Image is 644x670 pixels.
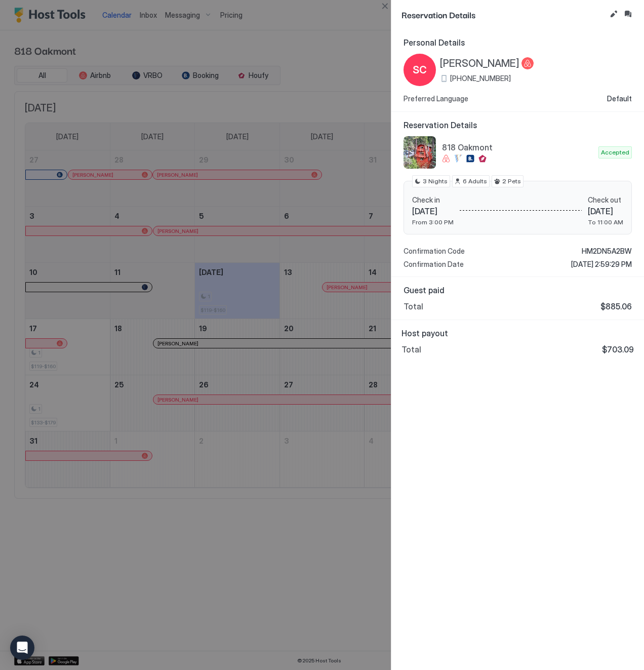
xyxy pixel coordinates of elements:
span: Host payout [401,328,634,338]
span: SC [413,62,427,77]
span: Reservation Details [404,120,632,130]
span: To 11:00 AM [588,218,623,226]
span: Preferred Language [404,94,468,103]
span: Confirmation Code [404,247,465,256]
span: Default [607,94,632,103]
span: Personal Details [404,37,632,48]
span: Check out [588,195,623,205]
span: Confirmation Date [404,260,464,269]
div: listing image [404,136,436,169]
div: Open Intercom Messenger [10,636,34,660]
span: 6 Adults [463,177,487,186]
span: HM2DN5A2BW [582,247,632,256]
span: From 3:00 PM [412,218,454,226]
button: Inbox [622,8,634,20]
span: Check in [412,195,454,205]
span: [DATE] 2:59:29 PM [571,260,632,269]
span: 2 Pets [502,177,521,186]
span: 3 Nights [423,177,448,186]
span: [DATE] [412,206,454,216]
button: Edit reservation [608,8,620,20]
span: Guest paid [404,285,632,295]
span: [PERSON_NAME] [440,57,519,70]
span: Accepted [601,148,629,157]
span: [PHONE_NUMBER] [450,74,511,83]
span: Reservation Details [401,8,606,21]
span: Total [401,344,421,354]
span: 818 Oakmont [442,142,594,152]
span: Total [404,301,423,311]
span: $885.06 [600,301,632,311]
span: $703.09 [602,344,634,354]
span: [DATE] [588,206,623,216]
